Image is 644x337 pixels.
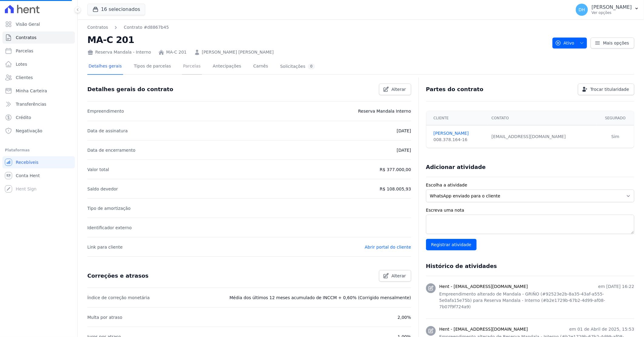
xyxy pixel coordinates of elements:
nav: Breadcrumb [87,24,548,31]
p: Empreendimento [87,107,124,115]
p: Data de assinatura [87,127,128,134]
a: Parcelas [182,59,202,75]
a: Visão Geral [2,18,75,30]
a: Detalhes gerais [87,59,123,75]
span: Crédito [16,114,31,121]
p: Reserva Mandala Interno [358,107,411,115]
h2: MA-C 201 [87,33,548,47]
h3: Hent - [EMAIL_ADDRESS][DOMAIN_NAME] [439,326,528,332]
p: Link para cliente [87,243,122,251]
a: Trocar titularidade [578,84,634,95]
div: Solicitações [280,64,315,69]
a: Parcelas [2,45,75,57]
p: Média dos últimos 12 meses acumulado de INCCM + 0,60% (Corrigido mensalmente) [230,294,411,301]
h3: Hent - [EMAIL_ADDRESS][DOMAIN_NAME] [439,283,528,290]
a: Lotes [2,58,75,70]
a: Contratos [87,24,108,31]
a: Transferências [2,98,75,110]
button: Ativo [552,38,587,48]
p: R$ 377.000,00 [380,166,411,173]
a: Antecipações [212,59,243,75]
span: Trocar titularidade [590,86,629,92]
p: Saldo devedor [87,185,118,193]
p: Identificador externo [87,224,132,231]
span: Visão Geral [16,21,40,27]
span: Conta Hent [16,173,40,179]
span: Ativo [555,38,575,48]
span: Transferências [16,101,46,107]
a: Recebíveis [2,156,75,168]
p: em [DATE] 16:22 [598,283,634,290]
p: Tipo de amortização [87,205,131,212]
a: Negativação [2,125,75,137]
a: Tipos de parcelas [133,59,172,75]
div: Reserva Mandala - Interno [87,49,151,55]
button: DH [PERSON_NAME] Ver opções [571,1,644,18]
p: R$ 108.005,93 [380,185,411,193]
p: Data de encerramento [87,147,136,154]
h3: Histórico de atividades [426,263,497,270]
a: Carnês [252,59,269,75]
button: 16 selecionados [87,4,145,15]
span: DH [579,8,585,12]
a: Crédito [2,111,75,124]
nav: Breadcrumb [87,24,169,31]
a: Alterar [379,270,411,282]
a: Conta Hent [2,170,75,182]
span: Recebíveis [16,159,39,165]
div: 008.378.164-16 [434,137,484,143]
th: Contato [488,111,597,125]
span: Parcelas [16,48,33,54]
p: 2,00% [397,314,411,321]
input: Registrar atividade [426,239,477,250]
td: Sim [597,125,634,148]
p: Ver opções [592,10,632,15]
p: Multa por atraso [87,314,122,321]
div: [EMAIL_ADDRESS][DOMAIN_NAME] [491,134,593,140]
p: Índice de correção monetária [87,294,150,301]
span: Mais opções [603,40,629,46]
span: Contratos [16,35,36,41]
h3: Adicionar atividade [426,164,486,171]
label: Escolha a atividade [426,182,634,188]
a: Contratos [2,31,75,44]
a: Alterar [379,84,411,95]
div: 0 [308,64,315,69]
a: Minha Carteira [2,85,75,97]
p: [PERSON_NAME] [592,4,632,10]
h3: Correções e atrasos [87,272,149,279]
p: Valor total [87,166,109,173]
span: Clientes [16,74,33,81]
span: Minha Carteira [16,88,47,94]
h3: Partes do contrato [426,86,484,93]
a: Abrir portal do cliente [365,245,411,249]
a: Solicitações0 [279,59,316,75]
p: em 01 de Abril de 2025, 15:53 [569,326,634,332]
div: Plataformas [5,147,72,154]
h3: Detalhes gerais do contrato [87,86,173,93]
a: [PERSON_NAME] [PERSON_NAME] [202,49,274,55]
th: Cliente [426,111,488,125]
a: Contrato #d8867b45 [124,24,169,31]
a: Clientes [2,71,75,84]
p: [DATE] [397,127,411,134]
a: Mais opções [591,38,634,48]
a: [PERSON_NAME] [434,130,484,137]
th: Segurado [597,111,634,125]
label: Escreva uma nota [426,207,634,213]
span: Lotes [16,61,27,67]
span: Alterar [391,273,406,279]
span: Alterar [391,86,406,92]
span: Negativação [16,128,42,134]
p: Empreendimento alterado de Mandala - GRIÑO (#92523e2b-8a35-43af-a555-5e0afa15e75b) para Reserva M... [439,291,634,310]
a: MA-C 201 [166,49,186,55]
p: [DATE] [397,147,411,154]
